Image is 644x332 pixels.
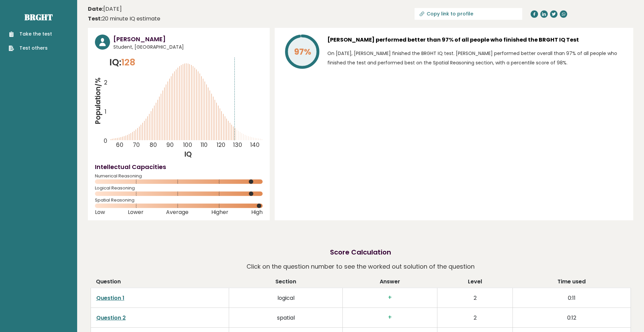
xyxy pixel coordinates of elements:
[105,108,106,116] tspan: 1
[513,308,631,328] td: 0:12
[247,261,475,273] p: Click on the question number to see the worked out solution of the question
[437,308,513,328] td: 2
[327,49,626,67] p: On [DATE], [PERSON_NAME] finished the BRGHT IQ test. [PERSON_NAME] performed better overall than ...
[201,141,208,149] tspan: 110
[128,211,144,214] span: Lower
[166,141,174,149] tspan: 90
[184,149,192,159] tspan: IQ
[251,211,263,214] span: High
[104,78,107,87] tspan: 2
[96,294,124,302] a: Question 1
[9,31,52,38] a: Take the test
[24,12,53,22] a: Brght
[88,15,102,22] b: Test:
[229,278,343,288] th: Section
[91,278,229,288] th: Question
[109,56,136,69] p: IQ:
[113,44,263,51] span: Student, [GEOGRAPHIC_DATA]
[251,141,260,149] tspan: 140
[183,141,192,149] tspan: 100
[150,141,157,149] tspan: 80
[229,308,343,328] td: spatial
[113,35,263,44] h3: [PERSON_NAME]
[513,278,631,288] th: Time used
[95,187,263,189] span: Logical Reasoning
[96,314,126,322] a: Question 2
[343,278,437,288] th: Answer
[88,5,122,13] time: [DATE]
[166,211,189,214] span: Average
[121,56,136,68] span: 128
[116,141,123,149] tspan: 60
[88,5,103,13] b: Date:
[95,162,263,171] h4: Intellectual Capacities
[104,137,107,145] tspan: 0
[93,77,103,124] tspan: Population/%
[437,278,513,288] th: Level
[437,288,513,308] td: 2
[217,141,226,149] tspan: 120
[513,288,631,308] td: 0:11
[95,211,105,214] span: Low
[88,15,160,23] div: 20 minute IQ estimate
[95,175,263,177] span: Numerical Reasoning
[348,314,432,321] h3: +
[229,288,343,308] td: logical
[327,35,626,45] h3: [PERSON_NAME] performed better than 97% of all people who finished the BRGHT IQ Test
[348,294,432,301] h3: +
[211,211,228,214] span: Higher
[330,247,391,257] h2: Score Calculation
[294,46,311,58] tspan: 97%
[9,45,52,52] a: Test others
[233,141,243,149] tspan: 130
[133,141,140,149] tspan: 70
[95,199,263,202] span: Spatial Reasoning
